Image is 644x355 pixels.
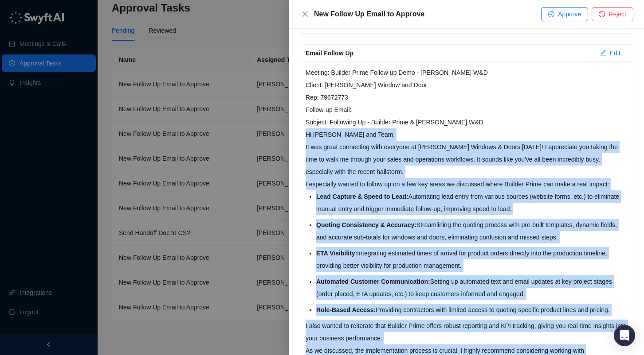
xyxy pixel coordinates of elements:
span: check-circle [548,11,554,17]
p: I also wanted to reiterate that Builder Prime offers robust reporting and KPI tracking, giving yo... [306,320,628,344]
strong: ETA Visibility: [316,250,357,257]
div: New Follow Up Email to Approve [314,9,541,19]
li: Providing contractors with limited access to quoting specific product lines and pricing. [316,304,628,316]
p: It was great connecting with everyone at [PERSON_NAME] Windows & Doors [DATE]! I appreciate you t... [306,141,628,178]
span: Reject [609,9,626,19]
span: Approve [558,9,581,19]
span: stop [599,11,605,17]
strong: Lead Capture & Speed to Lead: [316,193,408,200]
span: edit [600,50,606,56]
div: Email Follow Up [306,48,593,58]
div: Open Intercom Messenger [614,325,635,346]
p: I especially wanted to follow up on a few key areas we discussed where Builder Prime can make a r... [306,178,628,190]
li: Streamlining the quoting process with pre-built templates, dynamic fields, and accurate sub-total... [316,219,628,243]
button: Approve [541,7,588,21]
li: Integrating estimated times of arrival for product orders directly into the production timeline, ... [316,247,628,272]
button: Close [300,9,310,19]
button: Edit [593,46,628,60]
li: Setting up automated text and email updates at key project stages (order placed, ETA updates, etc... [316,275,628,300]
span: close [302,11,309,18]
p: Hi [PERSON_NAME] and Team, [306,128,628,141]
span: Edit [610,48,620,58]
strong: Automated Customer Communication: [316,278,430,285]
p: Meeting: Builder Prime Follow up Demo - [PERSON_NAME] W&D Client: [PERSON_NAME] Window and Door R... [306,66,628,128]
button: Reject [592,7,633,21]
li: Automating lead entry from various sources (website forms, etc.) to eliminate manual entry and tr... [316,190,628,215]
strong: Quoting Consistency & Accuracy: [316,221,416,228]
strong: Role-Based Access: [316,306,376,313]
